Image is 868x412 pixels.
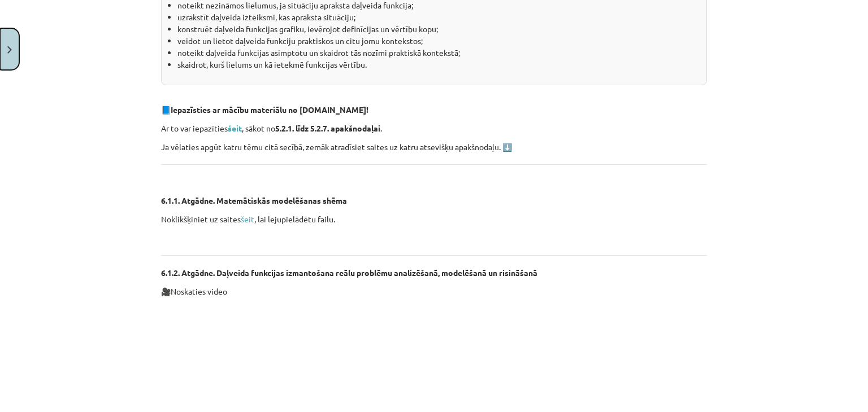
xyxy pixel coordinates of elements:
[177,59,698,71] li: skaidrot, kurš lielums un kā ietekmē funkcijas vērtību.
[171,104,368,115] strong: Iepazīsties ar mācību materiālu no [DOMAIN_NAME]!
[161,141,707,153] p: Ja vēlaties apgūt katru tēmu citā secībā, zemāk atradīsiet saites uz katru atsevišķu apakšnodaļu. ⬇️
[161,213,707,225] section: Saturs
[177,47,698,59] li: noteikt daļveida funkcijas asimptotu un skaidrot tās nozīmi praktiskā kontekstā;
[161,286,707,297] p: 🎥 Noskaties video
[241,214,254,224] a: šeit
[228,123,242,133] a: šeit
[7,46,12,54] img: icon-close-lesson-0947bae3869378f0d4975bcd49f059093ad1ed9edebbc8119c70593378902aed.svg
[161,213,707,225] p: Noklikšķiniet uz saites , lai lejupielādētu failu.
[161,268,537,278] strong: 6.1.2. Atgādne. Daļveida funkcijas izmantošana reālu problēmu analizēšanā, modelēšanā un risināšanā
[275,123,380,133] strong: 5.2.1. līdz 5.2.7. apakšnodaļai
[177,23,698,35] li: konstruēt daļveida funkcijas grafiku, ievērojot definīcijas un vērtību kopu;
[161,104,707,116] p: 📘
[177,35,698,47] li: veidot un lietot daļveida funkciju praktiskos un citu jomu kontekstos;
[161,195,347,205] strong: 6.1.1. Atgādne. Matemātiskās modelēšanas shēma
[161,122,707,134] p: Ar to var iepazīties , sākot no .
[177,11,698,23] li: uzrakstīt daļveida izteiksmi, kas apraksta situāciju;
